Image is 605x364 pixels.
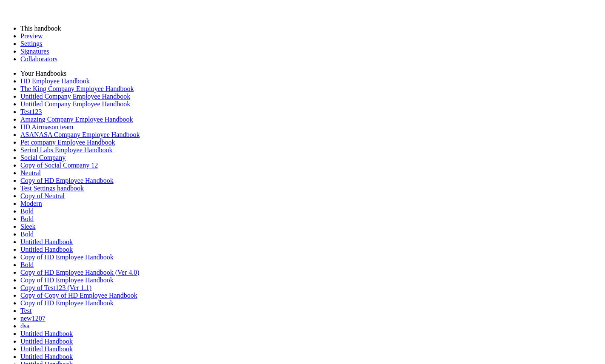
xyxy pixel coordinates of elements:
[20,261,34,268] a: Bold
[20,208,34,215] a: Bold
[20,123,73,131] a: HD Airmason team
[20,284,91,291] a: Copy of Test123 (Ver 1.1)
[20,85,134,92] a: The King Company Employee Handbook
[20,276,114,284] a: Copy of HD Employee Handbook
[20,238,73,245] a: Untitled Handbook
[20,55,57,63] a: Collaborators
[20,108,42,115] a: Test123
[20,345,73,353] a: Untitled Handbook
[20,246,73,253] a: Untitled Handbook
[20,162,98,169] a: Copy of Social Company 12
[20,315,46,322] a: new1207
[20,269,140,276] a: Copy of HD Employee Handbook (Ver 4.0)
[20,177,114,184] a: Copy of HD Employee Handbook
[20,299,114,307] a: Copy of HD Employee Handbook
[20,131,140,138] a: ASANASA Company Employee Handbook
[20,169,41,176] a: Neutral
[20,40,43,47] a: Settings
[20,93,130,100] a: Untitled Company Employee Handbook
[20,353,73,360] a: Untitled Handbook
[20,338,73,345] a: Untitled Handbook
[20,322,29,330] a: dsa
[20,185,84,192] a: Test Settings handbook
[20,215,34,222] a: Bold
[20,48,49,55] a: Signatures
[20,307,31,314] a: Test
[20,292,137,299] a: Copy of Copy of HD Employee Handbook
[20,330,73,337] a: Untitled Handbook
[20,25,602,32] li: This handbook
[20,230,34,238] a: Bold
[20,223,36,230] a: Sleek
[20,116,133,123] a: Amazing Company Employee Handbook
[20,154,66,161] a: Social Company
[20,77,90,85] a: HD Employee Handbook
[20,253,114,261] a: Copy of HD Employee Handbook
[20,100,130,108] a: Untitled Company Employee Handbook
[20,70,602,77] li: Your Handbooks
[20,146,112,154] a: Serind Labs Employee Handbook
[20,32,43,40] a: Preview
[20,200,42,207] a: Modern
[20,139,115,146] a: Pet company Employee Handbook
[20,192,65,199] a: Copy of Neutral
